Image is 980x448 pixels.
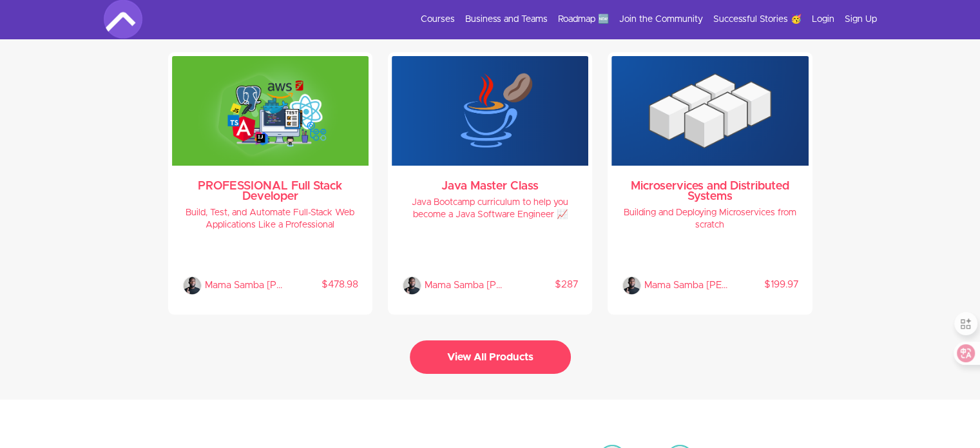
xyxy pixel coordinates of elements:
[172,56,369,166] img: WPzdydpSLWzi0DE2vtpQ_full-stack-professional.png
[812,13,834,26] a: Login
[611,56,808,166] img: TihXErSBeUGYhRLXbhsQ_microservices.png
[508,278,578,291] p: $287
[402,181,578,191] h3: Java Master Class
[392,56,588,311] a: Java Master Class Java Bootcamp curriculum to help you become a Java Software Engineer 📈 Mama Sam...
[619,13,703,26] a: Join the Community
[182,207,358,231] h4: Build, Test, and Automate Full-Stack Web Applications Like a Professional
[558,13,609,26] a: Roadmap 🆕
[611,56,808,311] a: Microservices and Distributed Systems Building and Deploying Microservices from scratch Mama Samb...
[402,276,421,295] img: Mama Samba Braima Nelson
[622,207,798,231] h4: Building and Deploying Microservices from scratch
[425,276,508,295] p: Mama Samba Braima Nelson
[622,276,641,295] img: Mama Samba Braima Nelson
[845,13,877,26] a: Sign Up
[182,181,358,202] h3: PROFESSIONAL Full Stack Developer
[727,278,798,291] p: $199.97
[288,278,358,291] p: $478.98
[713,13,802,26] a: Successful Stories 🥳
[410,355,571,362] a: View All Products
[644,276,727,295] p: Mama Samba Braima Nelson
[402,197,578,221] h4: Java Bootcamp curriculum to help you become a Java Software Engineer 📈
[172,56,369,311] a: PROFESSIONAL Full Stack Developer Build, Test, and Automate Full-Stack Web Applications Like a Pr...
[410,340,571,374] button: View All Products
[205,276,288,295] p: Mama Samba Braima Nelson
[182,276,202,295] img: Mama Samba Braima Nelson
[622,181,798,202] h3: Microservices and Distributed Systems
[465,13,548,26] a: Business and Teams
[421,13,455,26] a: Courses
[392,56,588,166] img: KxJrDWUAT7eboSIIw62Q_java-master-class.png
